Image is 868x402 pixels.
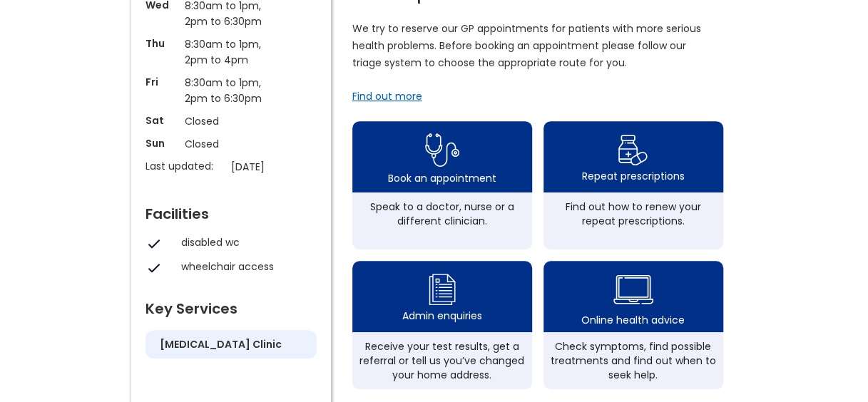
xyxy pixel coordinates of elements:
[185,136,277,152] p: Closed
[582,169,685,183] div: Repeat prescriptions
[352,261,532,389] a: admin enquiry iconAdmin enquiriesReceive your test results, get a referral or tell us you’ve chan...
[613,266,653,313] img: health advice icon
[145,136,178,150] p: Sun
[425,129,459,171] img: book appointment icon
[352,89,422,103] a: Find out more
[359,200,525,228] div: Speak to a doctor, nurse or a different clinician.
[181,235,310,249] div: disabled wc
[185,75,277,106] p: 8:30am to 1pm, 2pm to 6:30pm
[160,337,282,351] h5: [MEDICAL_DATA] clinic
[402,309,482,323] div: Admin enquiries
[551,339,716,382] div: Check symptoms, find possible treatments and find out when to seek help.
[352,121,532,249] a: book appointment icon Book an appointmentSpeak to a doctor, nurse or a different clinician.
[618,131,648,169] img: repeat prescription icon
[352,20,702,71] p: We try to reserve our GP appointments for patients with more serious health problems. Before book...
[185,36,277,68] p: 8:30am to 1pm, 2pm to 4pm
[427,270,458,309] img: admin enquiry icon
[145,294,317,316] div: Key Services
[359,339,525,382] div: Receive your test results, get a referral or tell us you’ve changed your home address.
[543,121,723,249] a: repeat prescription iconRepeat prescriptionsFind out how to renew your repeat prescriptions.
[145,36,178,51] p: Thu
[145,113,178,128] p: Sat
[145,75,178,89] p: Fri
[185,113,277,129] p: Closed
[145,159,224,173] p: Last updated:
[551,200,716,228] div: Find out how to renew your repeat prescriptions.
[543,261,723,389] a: health advice iconOnline health adviceCheck symptoms, find possible treatments and find out when ...
[181,259,310,274] div: wheelchair access
[145,200,317,221] div: Facilities
[231,159,324,175] p: [DATE]
[388,171,496,185] div: Book an appointment
[581,313,685,327] div: Online health advice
